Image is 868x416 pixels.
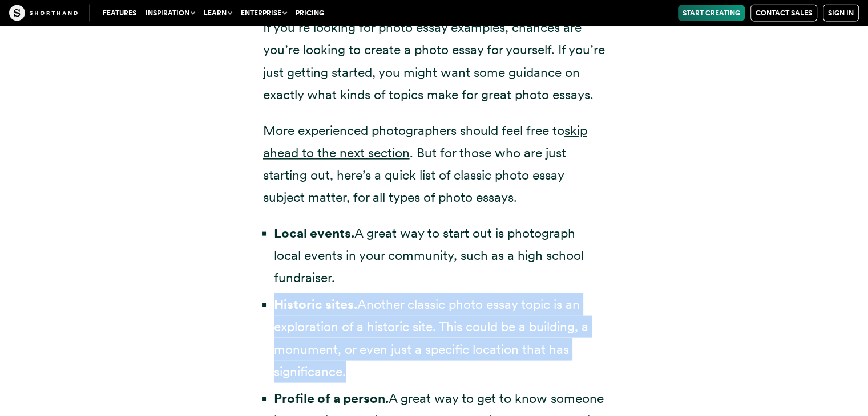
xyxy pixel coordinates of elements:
a: Features [98,5,141,21]
button: Learn [199,5,236,21]
a: Start Creating [678,5,745,21]
strong: Profile of a person. [274,390,389,406]
a: Sign in [823,5,859,22]
p: If you’re looking for photo essay examples, chances are you’re looking to create a photo essay fo... [263,17,605,105]
strong: Local events. [274,225,354,241]
strong: Historic sites. [274,296,357,312]
a: Pricing [291,5,329,21]
button: Enterprise [236,5,291,21]
img: The Craft [9,5,78,21]
p: More experienced photographers should feel free to . But for those who are just starting out, her... [263,120,605,209]
li: Another classic photo essay topic is an exploration of a historic site. This could be a building,... [274,293,605,382]
li: A great way to start out is photograph local events in your community, such as a high school fund... [274,222,605,289]
button: Inspiration [141,5,199,21]
a: skip ahead to the next section [263,123,587,161]
a: Contact Sales [750,5,817,22]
